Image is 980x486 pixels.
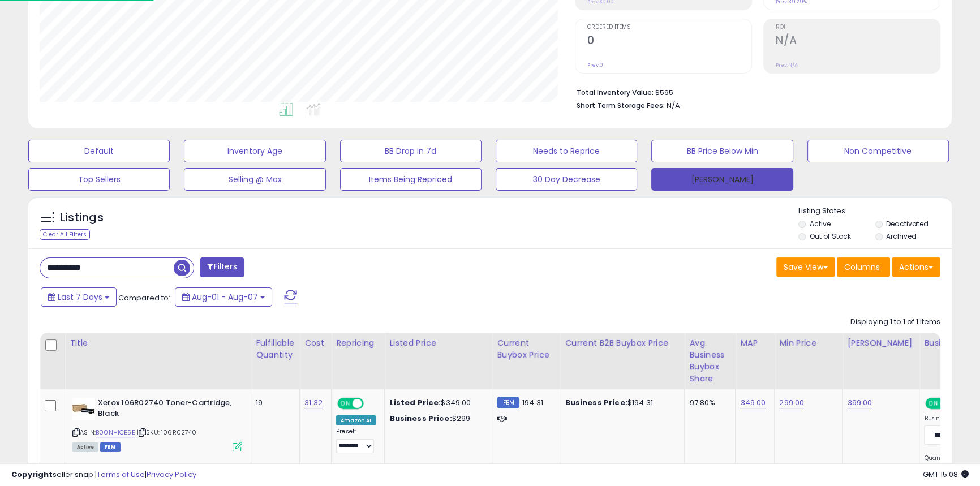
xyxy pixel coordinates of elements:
div: 19 [256,398,291,408]
button: Items Being Repriced [340,168,482,191]
span: OFF [362,399,380,408]
div: $299 [389,414,483,424]
button: Save View [776,257,835,277]
label: Out of Stock [809,231,850,241]
div: Min Price [779,337,837,349]
a: 399.00 [847,397,872,408]
div: [PERSON_NAME] [847,337,914,349]
b: Total Inventory Value: [577,88,654,97]
span: Columns [844,261,880,273]
div: Current B2B Buybox Price [565,337,680,349]
a: Terms of Use [97,469,145,480]
button: Actions [892,257,940,277]
div: 97.80% [689,398,727,408]
a: 31.32 [304,397,323,408]
span: N/A [667,100,680,111]
p: Listing States: [798,206,952,217]
div: Displaying 1 to 1 of 1 items [850,317,940,328]
button: Non Competitive [807,140,949,162]
b: Short Term Storage Fees: [577,101,665,110]
button: 30 Day Decrease [496,168,637,191]
button: Last 7 Days [41,287,117,307]
div: Cost [304,337,326,349]
li: $595 [577,85,932,98]
span: All listings currently available for purchase on Amazon [72,442,98,452]
span: Aug-01 - Aug-07 [192,291,258,303]
div: ASIN: [72,398,242,450]
div: MAP [740,337,770,349]
small: Prev: N/A [776,62,798,68]
span: 2025-08-15 15:08 GMT [923,469,969,480]
div: Clear All Filters [40,229,90,240]
button: Needs to Reprice [496,140,637,162]
div: Amazon AI [336,415,376,425]
small: Prev: 0 [587,62,603,68]
h2: 0 [587,34,751,49]
b: Business Price: [389,413,452,424]
button: Inventory Age [184,140,325,162]
button: [PERSON_NAME] [651,168,793,191]
div: Avg. Business Buybox Share [689,337,730,385]
button: Selling @ Max [184,168,325,191]
small: FBM [497,397,519,408]
a: 299.00 [779,397,804,408]
span: Compared to: [118,293,170,303]
a: 349.00 [740,397,766,408]
div: Listed Price [389,337,487,349]
label: Archived [886,231,917,241]
span: 194.31 [522,397,543,408]
span: ON [927,399,941,408]
div: $194.31 [565,398,676,408]
b: Xerox 106R02740 Toner-Cartridge, Black [98,398,235,422]
b: Business Price: [565,397,627,408]
span: FBM [100,442,121,452]
label: Active [809,219,830,229]
div: Preset: [336,428,376,453]
div: Current Buybox Price [497,337,555,361]
button: Aug-01 - Aug-07 [175,287,272,307]
strong: Copyright [11,469,53,480]
span: Last 7 Days [58,291,102,303]
a: Privacy Policy [147,469,196,480]
h2: N/A [776,34,940,49]
span: ROI [776,24,940,31]
button: Filters [200,257,244,277]
span: | SKU: 106R02740 [137,428,197,437]
div: Fulfillable Quantity [256,337,295,361]
button: Default [28,140,170,162]
span: ON [338,399,353,408]
a: B00NHICB5E [96,428,135,437]
div: $349.00 [389,398,483,408]
b: Listed Price: [389,397,441,408]
button: BB Price Below Min [651,140,793,162]
img: 312LZ0Llh0L._SL40_.jpg [72,398,95,420]
span: Ordered Items [587,24,751,31]
div: Repricing [336,337,380,349]
div: seller snap | | [11,470,196,480]
div: Title [70,337,246,349]
button: Columns [837,257,890,277]
button: Top Sellers [28,168,170,191]
button: BB Drop in 7d [340,140,482,162]
label: Deactivated [886,219,929,229]
h5: Listings [60,210,104,226]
